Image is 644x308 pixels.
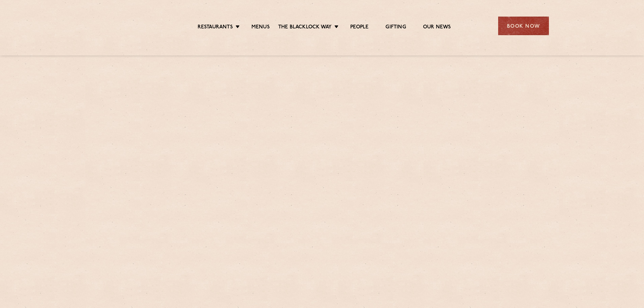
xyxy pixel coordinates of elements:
a: The Blacklock Way [278,24,332,31]
a: Our News [423,24,451,31]
a: People [350,24,369,31]
a: Restaurants [198,24,233,31]
img: svg%3E [95,6,154,45]
div: Book Now [498,17,549,35]
a: Menus [251,24,270,31]
a: Gifting [385,24,406,31]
